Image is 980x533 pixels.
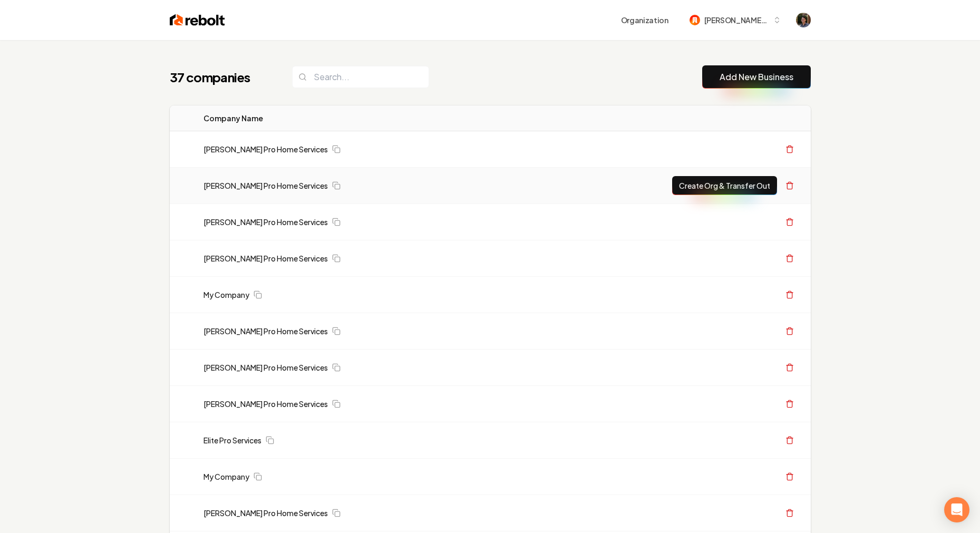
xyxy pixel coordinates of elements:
[704,15,769,26] span: [PERSON_NAME]-62
[944,497,969,522] div: Open Intercom Messenger
[203,471,249,482] a: My Company
[203,180,328,191] a: [PERSON_NAME] Pro Home Services
[203,362,328,373] a: [PERSON_NAME] Pro Home Services
[796,13,811,27] button: Open user button
[702,65,811,89] button: Add New Business
[203,435,261,445] a: Elite Pro Services
[796,13,811,27] img: Mitchell Stahl
[203,144,328,154] a: [PERSON_NAME] Pro Home Services
[203,289,249,300] a: My Company
[203,217,328,227] a: [PERSON_NAME] Pro Home Services
[170,13,225,27] img: Rebolt Logo
[690,15,700,25] img: mitchell-62
[203,399,328,409] a: [PERSON_NAME] Pro Home Services
[615,11,675,30] button: Organization
[292,66,429,88] input: Search...
[203,508,328,518] a: [PERSON_NAME] Pro Home Services
[203,253,328,264] a: [PERSON_NAME] Pro Home Services
[720,71,793,83] a: Add New Business
[203,326,328,336] a: [PERSON_NAME] Pro Home Services
[672,176,777,195] button: Create Org & Transfer Out
[195,105,510,131] th: Company Name
[170,69,271,85] h1: 37 companies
